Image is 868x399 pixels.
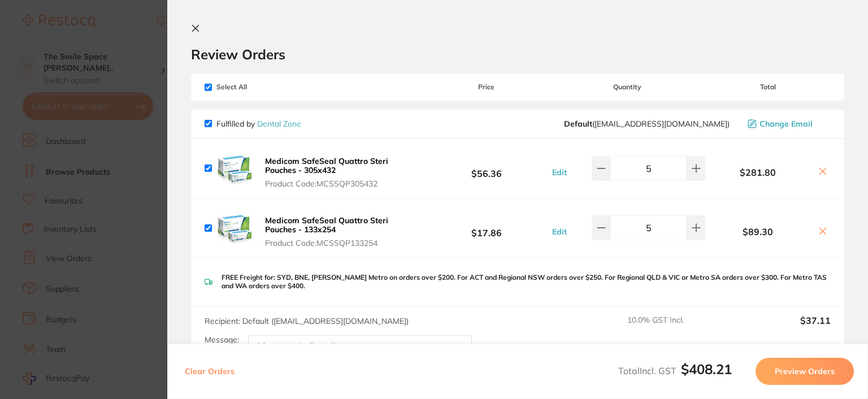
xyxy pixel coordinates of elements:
[549,227,570,237] button: Edit
[265,215,388,235] b: Medicom SafeSeal Quattro Steri Pouches - 133x254
[265,179,420,188] span: Product Code: MCSSQP305432
[744,119,831,129] button: Change Email
[627,315,724,340] span: 10.0 % GST Incl.
[262,156,424,189] button: Medicom SafeSeal Quattro Steri Pouches - 305x432 Product Code:MCSSQP305432
[205,316,409,326] span: Recipient: Default ( [EMAIL_ADDRESS][DOMAIN_NAME] )
[191,46,844,63] h2: Review Orders
[257,119,301,129] a: Dental Zone
[262,215,424,248] button: Medicom SafeSeal Quattro Steri Pouches - 133x254 Product Code:MCSSQP133254
[756,358,854,385] button: Preview Orders
[216,210,253,246] img: eTR2NzM2aA
[265,156,388,175] b: Medicom SafeSeal Quattro Steri Pouches - 305x432
[705,227,810,237] b: $89.30
[759,119,813,128] span: Change Email
[705,167,810,177] b: $281.80
[734,315,831,340] output: $37.11
[564,119,730,128] span: hello@dentalzone.com.au
[424,83,549,91] span: Price
[564,119,592,129] b: Default
[681,361,732,378] b: $408.21
[205,335,239,345] label: Message:
[424,218,549,238] b: $17.86
[618,365,732,376] span: Total Incl. GST
[181,358,238,385] button: Clear Orders
[549,167,570,177] button: Edit
[222,274,831,290] p: FREE Freight for: SYD, BNE, [PERSON_NAME] Metro on orders over $200. For ACT and Regional NSW ord...
[265,238,420,248] span: Product Code: MCSSQP133254
[216,119,301,128] p: Fulfilled by
[205,83,318,91] span: Select All
[705,83,831,91] span: Total
[549,83,705,91] span: Quantity
[424,158,549,179] b: $56.36
[216,150,253,187] img: dGZzMzVoYg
